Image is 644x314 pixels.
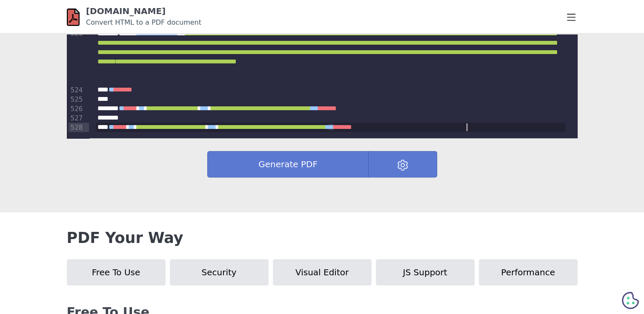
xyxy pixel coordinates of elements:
[69,104,84,113] div: 526
[69,94,84,104] div: 525
[201,267,236,277] span: Security
[170,259,269,285] button: Security
[273,259,372,285] button: Visual Editor
[501,267,555,277] span: Performance
[86,18,201,26] small: Convert HTML to a PDF document
[376,259,475,285] button: JS Support
[92,267,140,277] span: Free To Use
[207,151,369,177] button: Generate PDF
[69,123,84,132] div: 528
[295,267,349,277] span: Visual Editor
[622,292,639,309] svg: Préférences en matière de cookies
[69,85,84,94] div: 524
[86,6,166,16] a: [DOMAIN_NAME]
[67,259,166,285] button: Free To Use
[479,259,578,285] button: Performance
[69,29,84,85] div: 523
[69,113,84,123] div: 527
[67,8,80,27] img: html-pdf.net
[403,267,447,277] span: JS Support
[67,229,578,246] h2: PDF Your Way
